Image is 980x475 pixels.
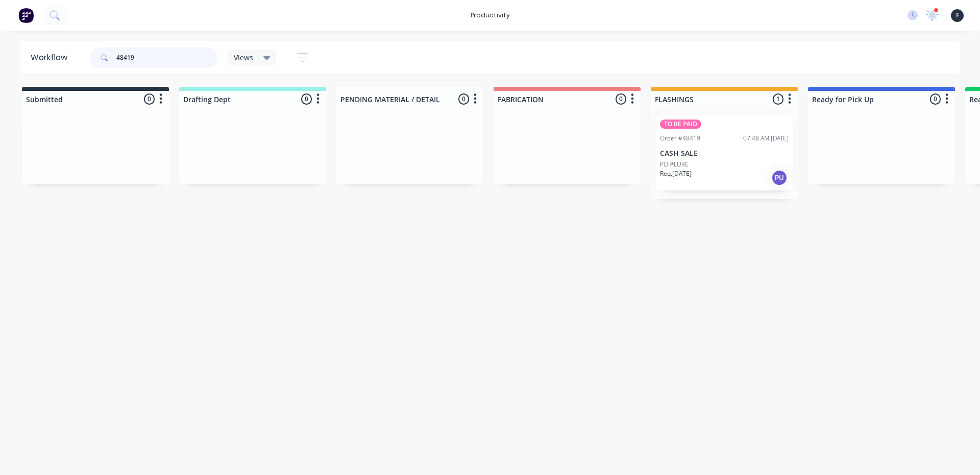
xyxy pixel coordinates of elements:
[660,169,692,178] p: Req. [DATE]
[660,149,789,158] p: CASH SALE
[743,134,789,143] div: 07:48 AM [DATE]
[771,170,788,186] div: PU
[956,11,959,20] span: F
[234,52,253,63] span: Views
[18,8,34,23] img: Factory
[660,120,701,129] div: TO BE PAID
[31,52,72,64] div: Workflow
[116,47,217,68] input: Search for orders...
[660,160,689,169] p: PO #LUKE
[660,134,700,143] div: Order #48419
[465,8,515,23] div: productivity
[656,115,793,191] div: TO BE PAIDOrder #4841907:48 AM [DATE]CASH SALEPO #LUKEReq.[DATE]PU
